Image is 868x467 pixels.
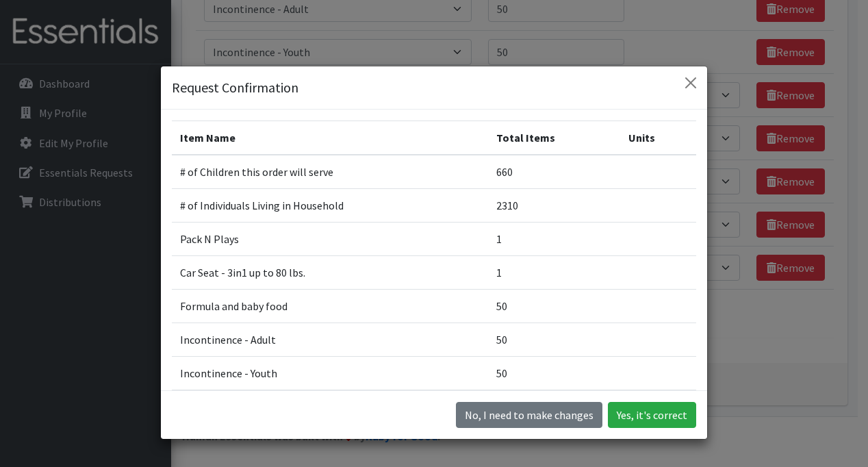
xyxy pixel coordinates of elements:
[172,256,488,290] td: Car Seat - 3in1 up to 80 lbs.
[488,189,620,223] td: 2310
[488,223,620,256] td: 1
[488,357,620,390] td: 50
[456,402,602,428] button: No I need to make changes
[172,290,488,323] td: Formula and baby food
[620,121,696,155] th: Units
[488,323,620,357] td: 50
[172,189,488,223] td: # of Individuals Living in Household
[680,72,702,94] button: Close
[608,402,696,428] button: Yes, it's correct
[172,77,298,98] h5: Request Confirmation
[488,155,620,189] td: 660
[488,290,620,323] td: 50
[488,256,620,290] td: 1
[172,323,488,357] td: Incontinence - Adult
[172,155,488,189] td: # of Children this order will serve
[172,223,488,256] td: Pack N Plays
[172,357,488,390] td: Incontinence - Youth
[172,121,488,155] th: Item Name
[488,121,620,155] th: Total Items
